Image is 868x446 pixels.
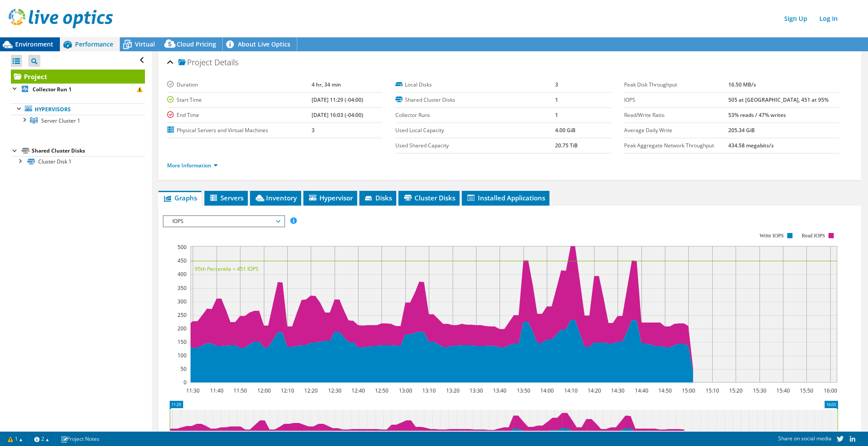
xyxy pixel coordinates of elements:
[33,86,72,93] b: Collector Run 1
[555,96,558,103] b: 1
[658,387,672,394] text: 14:50
[352,387,365,394] text: 12:40
[167,80,312,89] label: Duration
[728,81,756,88] b: 16.50 MB/s
[624,111,728,120] label: Read/Write Ratio
[364,193,392,202] span: Disks
[178,243,187,251] text: 500
[800,387,813,394] text: 15:50
[11,115,145,126] a: Server Cluster 1
[375,387,388,394] text: 12:50
[395,80,555,89] label: Local Disks
[178,284,187,292] text: 350
[780,12,812,25] a: Sign Up
[15,40,53,48] span: Environment
[32,146,145,156] div: Shared Cluster Disks
[223,37,297,51] a: About Live Optics
[624,141,728,150] label: Peak Aggregate Network Throughput
[312,126,315,134] b: 3
[178,352,187,359] text: 100
[399,387,412,394] text: 13:00
[209,193,243,202] span: Servers
[178,338,187,346] text: 150
[493,387,506,394] text: 13:40
[728,96,829,103] b: 505 at [GEOGRAPHIC_DATA], 451 at 95%
[135,40,155,48] span: Virtual
[178,298,187,305] text: 300
[540,387,554,394] text: 14:00
[753,387,766,394] text: 15:30
[778,435,832,442] span: Share on social media
[624,126,728,135] label: Average Daily Write
[210,387,224,394] text: 11:40
[588,387,601,394] text: 14:20
[728,111,786,119] b: 53% reads / 47% writes
[312,81,341,88] b: 4 hr, 34 min
[177,40,216,48] span: Cloud Pricing
[815,12,842,25] a: Log In
[395,96,555,104] label: Shared Cluster Disks
[403,193,455,202] span: Cluster Disks
[184,379,187,386] text: 0
[466,193,545,202] span: Installed Applications
[517,387,530,394] text: 13:50
[254,193,297,202] span: Inventory
[281,387,294,394] text: 12:10
[555,111,558,119] b: 1
[11,103,145,115] a: Hypervisors
[395,141,555,150] label: Used Shared Capacity
[624,96,728,104] label: IOPS
[312,111,363,119] b: [DATE] 16:03 (-04:00)
[178,325,187,332] text: 200
[555,81,558,88] b: 3
[9,9,113,28] img: live_optics_svg.svg
[759,233,784,239] text: Write IOPS
[611,387,625,394] text: 14:30
[706,387,719,394] text: 15:10
[28,433,55,444] a: 2
[682,387,695,394] text: 15:00
[776,387,790,394] text: 15:40
[2,433,29,444] a: 1
[195,265,259,273] text: 95th Percentile = 451 IOPS
[564,387,578,394] text: 14:10
[178,58,212,67] span: Project
[555,142,578,149] b: 20.75 TiB
[233,387,247,394] text: 11:50
[802,233,825,239] text: Read IOPS
[167,111,312,120] label: End Time
[328,387,342,394] text: 12:30
[308,193,353,202] span: Hypervisor
[824,387,837,394] text: 16:00
[422,387,436,394] text: 13:10
[635,387,648,394] text: 14:40
[163,193,197,202] span: Graphs
[728,142,774,149] b: 434.58 megabits/s
[178,257,187,264] text: 450
[11,83,145,95] a: Collector Run 1
[624,80,728,89] label: Peak Disk Throughput
[257,387,271,394] text: 12:00
[395,126,555,135] label: Used Local Capacity
[395,111,555,120] label: Collector Runs
[214,57,238,67] span: Details
[446,387,460,394] text: 13:20
[728,126,755,134] b: 205.34 GiB
[167,126,312,135] label: Physical Servers and Virtual Machines
[312,96,363,103] b: [DATE] 11:29 (-04:00)
[470,387,483,394] text: 13:30
[11,156,145,167] a: Cluster Disk 1
[555,126,575,134] b: 4.00 GiB
[11,70,145,83] a: Project
[167,96,312,104] label: Start Time
[304,387,318,394] text: 12:20
[75,40,113,48] span: Performance
[55,433,105,444] a: Project Notes
[167,162,218,169] a: More Information
[178,311,187,319] text: 250
[178,270,187,278] text: 400
[41,117,80,124] span: Server Cluster 1
[186,387,200,394] text: 11:30
[729,387,743,394] text: 15:20
[181,365,187,373] text: 50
